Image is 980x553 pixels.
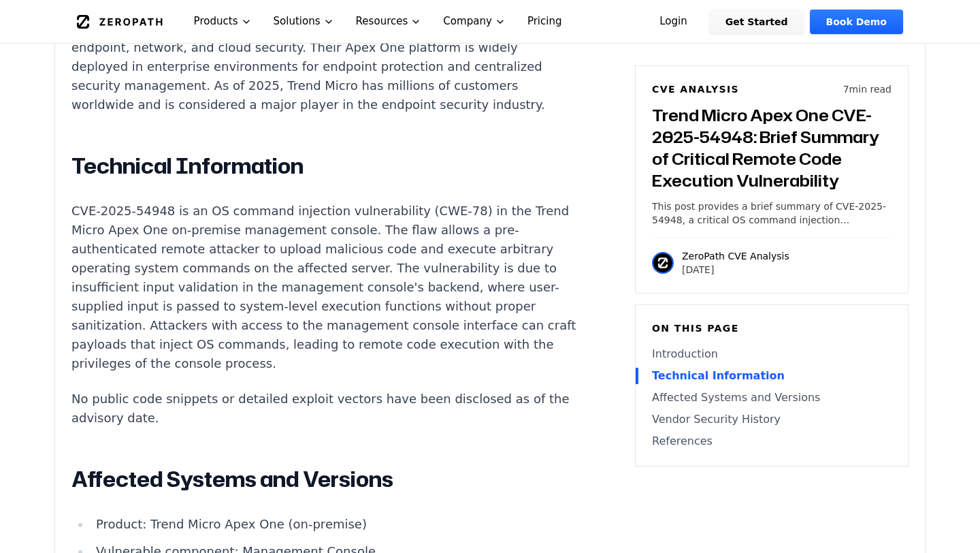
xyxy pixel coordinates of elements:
[652,82,739,96] h6: CVE Analysis
[652,321,892,335] h6: On this page
[652,104,892,191] h3: Trend Micro Apex One CVE-2025-54948: Brief Summary of Critical Remote Code Execution Vulnerability
[652,346,892,362] a: Introduction
[843,82,892,96] p: 7 min read
[652,200,892,227] p: This post provides a brief summary of CVE-2025-54948, a critical OS command injection vulnerabili...
[643,10,704,34] a: Login
[682,249,789,263] p: ZeroPath CVE Analysis
[71,19,578,114] p: is a leading global cybersecurity vendor with a broad portfolio in endpoint, network, and cloud s...
[652,411,892,428] a: Vendor Security History
[71,390,578,428] p: No public code snippets or detailed exploit vectors have been disclosed as of the advisory date.
[682,263,789,276] p: [DATE]
[71,153,578,180] h2: Technical Information
[652,433,892,449] a: References
[709,10,804,34] a: Get Started
[810,10,903,34] a: Book Demo
[652,390,892,406] a: Affected Systems and Versions
[652,368,892,384] a: Technical Information
[652,252,674,274] img: ZeroPath CVE Analysis
[71,466,578,493] h2: Affected Systems and Versions
[91,515,578,534] li: Product: Trend Micro Apex One (on-premise)
[71,202,578,373] p: CVE-2025-54948 is an OS command injection vulnerability (CWE-78) in the Trend Micro Apex One on-p...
